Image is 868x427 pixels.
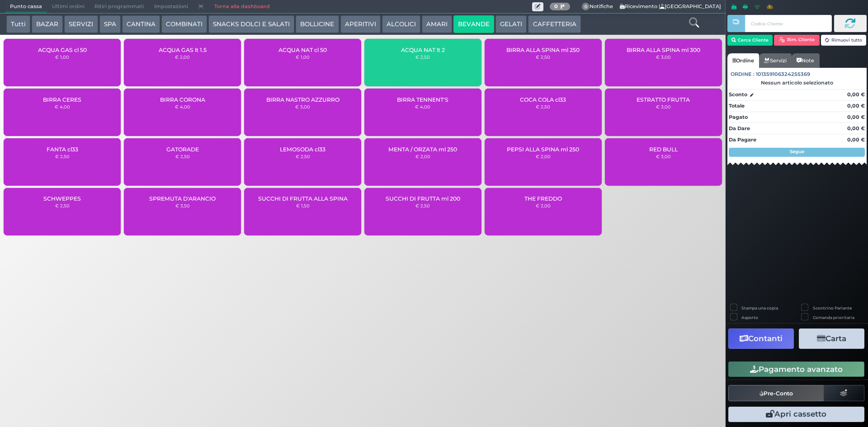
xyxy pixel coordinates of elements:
[847,91,865,98] strong: 0,00 €
[266,96,340,103] span: BIRRA NASTRO AZZURRO
[6,15,30,33] button: Tutti
[813,314,854,320] label: Comanda prioritaria
[175,203,190,208] small: € 3,50
[175,104,190,109] small: € 4,00
[422,15,452,33] button: AMARI
[847,136,865,143] strong: 0,00 €
[637,96,690,103] span: ESTRATTO FRUTTA
[166,146,199,153] span: GATORADE
[847,114,865,120] strong: 0,00 €
[792,53,819,68] a: Note
[258,195,348,202] span: SUCCHI DI FRUTTA ALLA SPINA
[506,47,580,53] span: BIRRA ALLA SPINA ml 250
[43,195,81,202] span: SCHWEPPES
[756,70,810,78] span: 101359106324255369
[656,54,671,60] small: € 3,00
[728,328,794,349] button: Contanti
[536,104,550,109] small: € 2,50
[728,361,864,377] button: Pagamento avanzato
[175,154,190,159] small: € 2,50
[727,35,773,46] button: Cerca Cliente
[296,203,310,208] small: € 1,50
[401,47,445,53] span: ACQUA NAT lt 2
[55,104,70,109] small: € 4,00
[208,15,294,33] button: SNACKS DOLCI E SALATI
[847,103,865,109] strong: 0,00 €
[536,203,551,208] small: € 2,00
[397,96,448,103] span: BIRRA TENNENT'S
[64,15,98,33] button: SERVIZI
[799,328,864,349] button: Carta
[386,195,460,202] span: SUCCHI DI FRUTTA ml 200
[415,154,430,159] small: € 2,00
[38,47,87,53] span: ACQUA GAS cl 50
[728,385,824,401] button: Pre-Conto
[520,96,566,103] span: COCA COLA cl33
[55,154,70,159] small: € 2,50
[47,0,90,13] span: Ultimi ordini
[5,0,47,13] span: Punto cassa
[524,195,562,202] span: THE FREDDO
[536,54,550,60] small: € 2,50
[388,146,457,153] span: MENTA / ORZATA ml 250
[821,35,867,46] button: Rimuovi tutto
[790,149,804,155] strong: Segue
[582,3,590,11] span: 0
[296,154,310,159] small: € 2,50
[729,136,756,143] strong: Da Pagare
[741,305,778,311] label: Stampa una copia
[727,80,867,86] div: Nessun articolo selezionato
[340,15,381,33] button: APERITIVI
[47,146,78,153] span: FANTA cl33
[159,47,207,53] span: ACQUA GAS lt 1.5
[813,305,852,311] label: Scontrino Parlante
[656,154,671,159] small: € 3,00
[741,314,758,320] label: Asporto
[90,0,149,13] span: Ritiri programmati
[507,146,579,153] span: PEPSI ALLA SPINA ml 250
[295,104,310,109] small: € 3,00
[161,15,207,33] button: COMBINATI
[415,203,430,208] small: € 2,50
[728,407,864,422] button: Apri cassetto
[731,70,755,78] span: Ordine :
[495,15,527,33] button: GELATI
[209,0,274,13] a: Torna alla dashboard
[149,195,216,202] span: SPREMUTA D'ARANCIO
[99,15,121,33] button: SPA
[649,146,678,153] span: RED BULL
[759,53,792,68] a: Servizi
[415,104,430,109] small: € 4,00
[729,91,747,99] strong: Sconto
[55,203,70,208] small: € 2,50
[415,54,430,60] small: € 2,50
[296,15,339,33] button: BOLLICINE
[296,54,310,60] small: € 1,00
[453,15,494,33] button: BEVANDE
[729,114,748,120] strong: Pagato
[528,15,580,33] button: CAFFETTERIA
[729,103,745,109] strong: Totale
[175,54,190,60] small: € 2,00
[656,104,671,109] small: € 3,00
[847,125,865,131] strong: 0,00 €
[32,15,63,33] button: BAZAR
[122,15,160,33] button: CANTINA
[149,0,193,13] span: Impostazioni
[536,154,551,159] small: € 2,00
[729,125,750,131] strong: Da Dare
[43,96,81,103] span: BIRRA CERES
[382,15,420,33] button: ALCOLICI
[554,3,558,9] b: 0
[627,47,700,53] span: BIRRA ALLA SPINA ml 300
[774,35,820,46] button: Rim. Cliente
[160,96,205,103] span: BIRRA CORONA
[745,15,831,32] input: Codice Cliente
[727,53,759,68] a: Ordine
[55,54,69,60] small: € 1,00
[280,146,325,153] span: LEMOSODA cl33
[278,47,327,53] span: ACQUA NAT cl 50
